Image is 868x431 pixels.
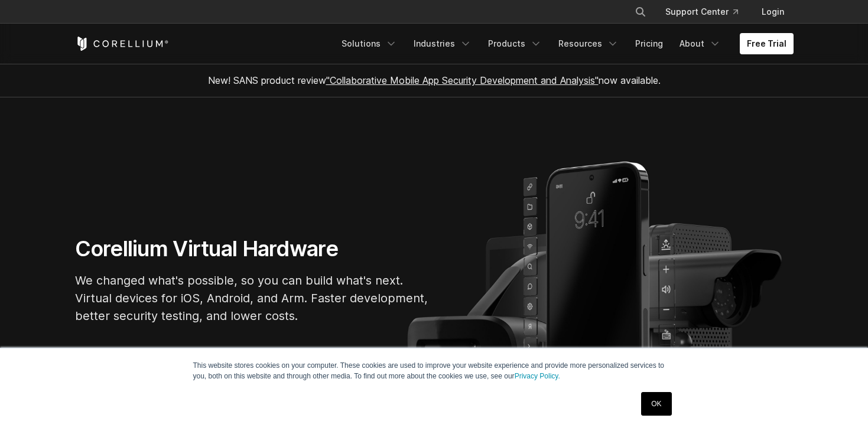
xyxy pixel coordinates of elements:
[481,33,549,54] a: Products
[551,33,626,54] a: Resources
[75,37,169,51] a: Corellium Home
[656,1,747,22] a: Support Center
[752,1,794,22] a: Login
[75,236,430,262] h1: Corellium Virtual Hardware
[208,74,661,86] span: New! SANS product review now available.
[407,33,479,54] a: Industries
[334,33,794,54] div: Navigation Menu
[620,1,794,22] div: Navigation Menu
[672,33,728,54] a: About
[641,392,671,416] a: OK
[326,74,599,86] a: "Collaborative Mobile App Security Development and Analysis"
[515,372,560,380] a: Privacy Policy.
[334,33,404,54] a: Solutions
[630,1,651,22] button: Search
[193,360,675,381] p: This website stores cookies on your computer. These cookies are used to improve your website expe...
[628,33,670,54] a: Pricing
[740,33,794,54] a: Free Trial
[75,272,430,325] p: We changed what's possible, so you can build what's next. Virtual devices for iOS, Android, and A...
